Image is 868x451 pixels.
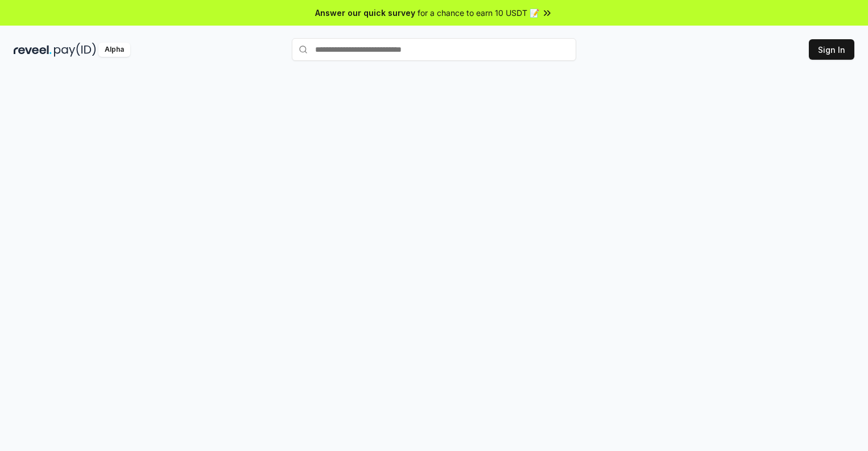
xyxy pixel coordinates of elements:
[418,7,539,19] span: for a chance to earn 10 USDT 📝
[54,43,96,57] img: pay_id
[14,43,52,57] img: reveel_dark
[98,43,130,57] div: Alpha
[809,39,854,60] button: Sign In
[315,7,415,19] span: Answer our quick survey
